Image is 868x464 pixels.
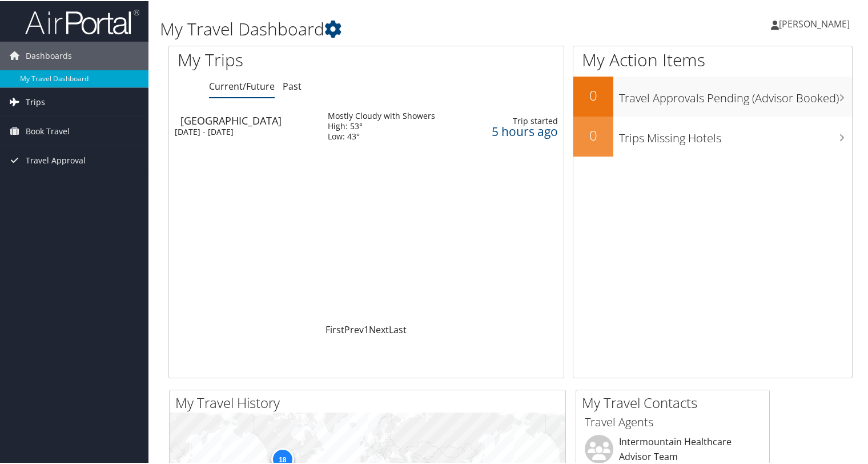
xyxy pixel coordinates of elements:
div: Low: 43° [328,130,435,141]
h1: My Action Items [573,47,852,71]
h1: My Trips [178,47,391,71]
img: airportal-logo.png [25,7,139,34]
a: 0Travel Approvals Pending (Advisor Booked) [573,75,852,115]
div: 5 hours ago [479,125,557,135]
a: Prev [344,322,364,335]
h2: My Travel Contacts [582,392,769,411]
div: High: 53° [328,120,435,130]
span: [PERSON_NAME] [779,17,850,29]
div: Mostly Cloudy with Showers [328,110,435,120]
span: Book Travel [26,116,70,145]
h1: My Travel Dashboard [160,16,628,40]
a: Last [389,322,407,335]
div: Trip started [479,115,557,125]
a: First [325,322,344,335]
span: Dashboards [26,41,72,69]
h2: 0 [573,85,613,104]
a: [PERSON_NAME] [771,6,861,40]
h3: Travel Approvals Pending (Advisor Booked) [619,83,852,105]
h3: Travel Agents [585,413,761,429]
a: 0Trips Missing Hotels [573,115,852,155]
h2: 0 [573,125,613,144]
span: Travel Approval [26,145,86,174]
a: 1 [364,322,369,335]
a: Next [369,322,389,335]
span: Trips [26,87,45,115]
div: [GEOGRAPHIC_DATA] [180,114,316,125]
h2: My Travel History [175,392,565,411]
h3: Trips Missing Hotels [619,123,852,145]
a: Past [283,79,302,91]
a: Current/Future [209,79,275,91]
div: [DATE] - [DATE] [175,126,311,136]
